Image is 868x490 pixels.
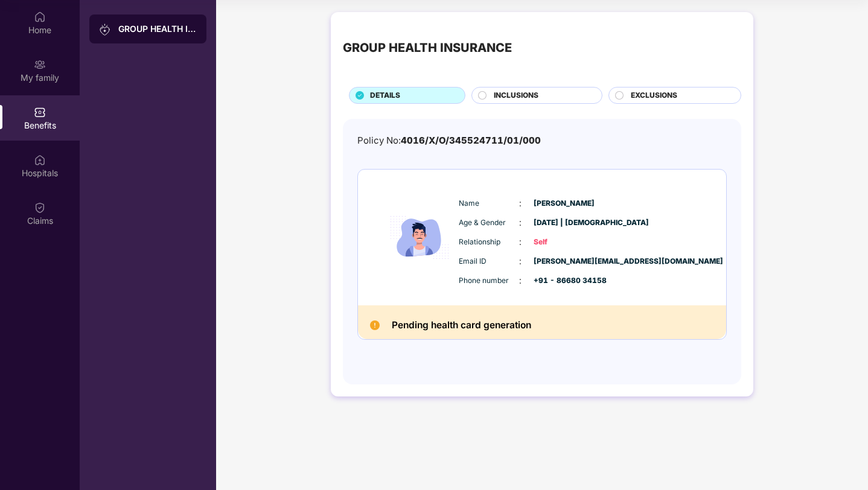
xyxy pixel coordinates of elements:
[343,39,512,57] div: GROUP HEALTH INSURANCE
[392,317,531,334] h2: Pending health card generation
[519,216,522,229] span: :
[383,185,456,290] img: icon
[534,217,594,229] span: [DATE] | [DEMOGRAPHIC_DATA]
[34,11,46,23] img: svg+xml;base64,PHN2ZyBpZD0iSG9tZSIgeG1sbnM9Imh0dHA6Ly93d3cudzMub3JnLzIwMDAvc3ZnIiB3aWR0aD0iMjAiIG...
[519,255,522,268] span: :
[34,154,46,166] img: svg+xml;base64,PHN2ZyBpZD0iSG9zcGl0YWxzIiB4bWxucz0iaHR0cDovL3d3dy53My5vcmcvMjAwMC9zdmciIHdpZHRoPS...
[34,106,46,118] img: svg+xml;base64,PHN2ZyBpZD0iQmVuZWZpdHMiIHhtbG5zPSJodHRwOi8vd3d3LnczLm9yZy8yMDAwL3N2ZyIgd2lkdGg9Ij...
[459,198,519,209] span: Name
[534,237,594,248] span: Self
[519,197,522,210] span: :
[34,59,46,71] img: svg+xml;base64,PHN2ZyB3aWR0aD0iMjAiIGhlaWdodD0iMjAiIHZpZXdCb3g9IjAgMCAyMCAyMCIgZmlsbD0ibm9uZSIgeG...
[357,133,541,148] div: Policy No:
[459,256,519,267] span: Email ID
[370,320,380,330] img: Pending
[401,135,541,146] span: 4016/X/O/345524711/01/000
[99,24,111,36] img: svg+xml;base64,PHN2ZyB3aWR0aD0iMjAiIGhlaWdodD0iMjAiIHZpZXdCb3g9IjAgMCAyMCAyMCIgZmlsbD0ibm9uZSIgeG...
[459,237,519,248] span: Relationship
[34,202,46,214] img: svg+xml;base64,PHN2ZyBpZD0iQ2xhaW0iIHhtbG5zPSJodHRwOi8vd3d3LnczLm9yZy8yMDAwL3N2ZyIgd2lkdGg9IjIwIi...
[519,235,522,249] span: :
[534,198,594,209] span: [PERSON_NAME]
[534,256,594,267] span: [PERSON_NAME][EMAIL_ADDRESS][DOMAIN_NAME]
[631,90,677,101] span: EXCLUSIONS
[459,217,519,229] span: Age & Gender
[459,275,519,287] span: Phone number
[534,275,594,287] span: +91 - 86680 34158
[118,23,197,35] div: GROUP HEALTH INSURANCE
[494,90,538,101] span: INCLUSIONS
[370,90,400,101] span: DETAILS
[519,274,522,287] span: :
